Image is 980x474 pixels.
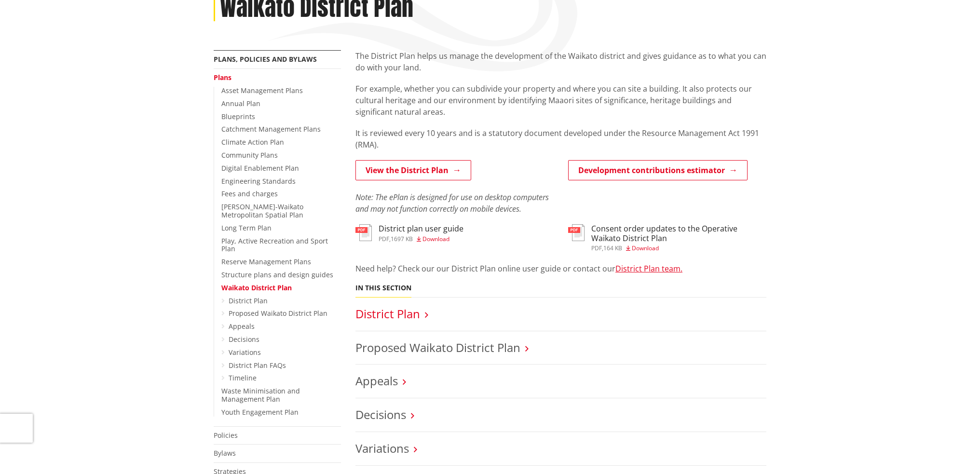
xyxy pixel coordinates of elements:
div: , [591,245,766,251]
a: District Plan [229,296,268,305]
a: District Plan FAQs [229,361,286,370]
a: Decisions [355,406,406,422]
a: Fees and charges [221,189,278,198]
a: Catchment Management Plans [221,124,321,134]
a: Structure plans and design guides [221,270,333,279]
span: Download [632,244,659,252]
a: Development contributions estimator [568,160,748,180]
a: Variations [355,440,409,456]
a: View the District Plan [355,160,471,180]
p: For example, whether you can subdivide your property and where you can site a building. It also p... [355,83,766,118]
span: 164 KB [603,244,622,252]
a: District Plan [355,306,420,322]
a: Proposed Waikato District Plan [355,339,520,355]
a: Annual Plan [221,99,260,108]
a: Engineering Standards [221,176,296,186]
em: Note: The ePlan is designed for use on desktop computers and may not function correctly on mobile... [355,192,549,214]
a: Appeals [229,322,255,331]
a: Play, Active Recreation and Sport Plan [221,236,328,254]
a: Bylaws [214,448,236,458]
a: Digital Enablement Plan [221,163,299,173]
a: Long Term Plan [221,223,272,232]
h3: District plan user guide [379,224,463,233]
a: Climate Action Plan [221,137,284,147]
a: Variations [229,348,261,357]
a: District Plan team. [615,263,682,274]
a: Reserve Management Plans [221,257,311,266]
span: pdf [591,244,602,252]
span: 1697 KB [391,235,413,243]
a: Consent order updates to the Operative Waikato District Plan pdf,164 KB Download [568,224,766,251]
a: Policies [214,431,238,440]
p: The District Plan helps us manage the development of the Waikato district and gives guidance as t... [355,50,766,73]
img: document-pdf.svg [355,224,372,241]
a: Plans [214,73,231,82]
h3: Consent order updates to the Operative Waikato District Plan [591,224,766,243]
a: Decisions [229,335,259,344]
p: It is reviewed every 10 years and is a statutory document developed under the Resource Management... [355,127,766,150]
a: [PERSON_NAME]-Waikato Metropolitan Spatial Plan [221,202,303,219]
a: Asset Management Plans [221,86,303,95]
span: Download [422,235,449,243]
img: document-pdf.svg [568,224,585,241]
a: Community Plans [221,150,278,160]
a: District plan user guide pdf,1697 KB Download [355,224,463,242]
a: Waikato District Plan [221,283,292,292]
span: pdf [379,235,389,243]
a: Plans, policies and bylaws [214,54,317,64]
a: Blueprints [221,112,255,121]
a: Youth Engagement Plan [221,407,299,417]
p: Need help? Check our our District Plan online user guide or contact our [355,263,766,274]
a: Timeline [229,373,257,382]
a: Waste Minimisation and Management Plan [221,386,300,404]
div: , [379,236,463,242]
h5: In this section [355,284,411,292]
a: Appeals [355,373,398,389]
a: Proposed Waikato District Plan [229,309,327,318]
